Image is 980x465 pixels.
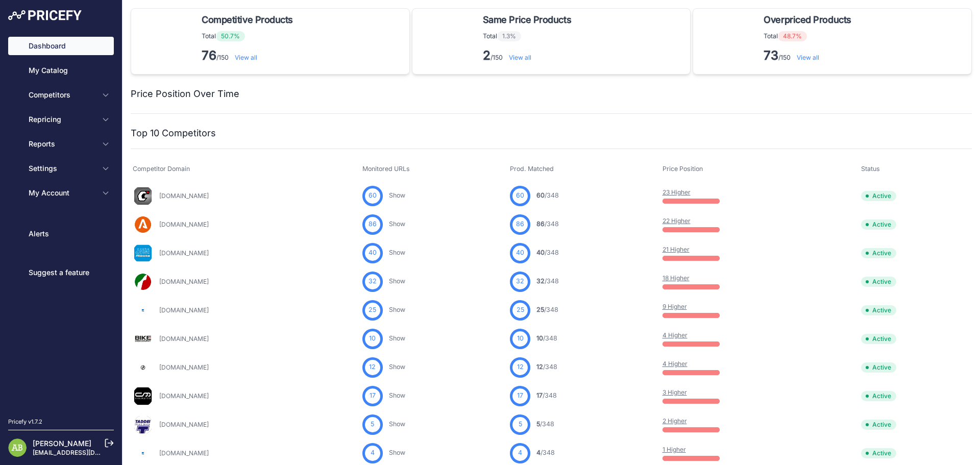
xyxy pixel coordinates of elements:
span: 86 [369,219,377,229]
div: Pricefy v1.7.2 [8,418,42,426]
span: 86 [516,219,524,229]
span: Active [861,420,896,430]
span: 5 [536,420,540,428]
span: My Account [29,188,95,198]
p: Total [202,31,297,41]
a: Show [389,391,405,399]
span: 17 [536,391,543,399]
span: 25 [369,305,376,315]
button: My Account [8,184,114,202]
span: 32 [369,277,377,286]
p: Total [764,31,855,41]
span: 40 [536,249,545,256]
a: 21 Higher [663,246,690,253]
button: Repricing [8,110,114,129]
a: Show [389,449,405,456]
span: Competitors [29,90,95,100]
a: Show [389,249,405,256]
a: [DOMAIN_NAME] [159,335,209,342]
span: Monitored URLs [362,165,410,173]
nav: Sidebar [8,37,114,405]
a: 23 Higher [663,188,691,196]
h2: Top 10 Competitors [131,126,216,140]
a: 17/348 [536,391,557,399]
span: Same Price Products [483,13,571,27]
a: View all [235,54,257,61]
a: Show [389,334,405,342]
a: [EMAIL_ADDRESS][DOMAIN_NAME] [33,449,139,456]
p: /150 [483,47,575,64]
span: Price Position [663,165,703,173]
span: 4 [536,449,541,456]
a: Suggest a feature [8,263,114,282]
span: 4 [518,448,522,458]
span: Active [861,191,896,201]
p: Total [483,31,575,41]
a: [DOMAIN_NAME] [159,221,209,228]
a: View all [797,54,819,61]
a: 4 Higher [663,360,688,368]
a: 3 Higher [663,388,687,396]
span: 12 [369,362,376,372]
h2: Price Position Over Time [131,87,239,101]
span: Status [861,165,880,173]
span: 60 [369,191,377,201]
span: 40 [369,248,377,258]
a: 5/348 [536,420,554,428]
span: 60 [536,191,545,199]
p: /150 [202,47,297,64]
a: [DOMAIN_NAME] [159,192,209,200]
a: 4/348 [536,449,555,456]
a: 32/348 [536,277,559,285]
span: Active [861,277,896,287]
a: [DOMAIN_NAME] [159,249,209,257]
span: 4 [371,448,375,458]
a: 22 Higher [663,217,691,225]
a: [DOMAIN_NAME] [159,392,209,400]
span: 86 [536,220,545,228]
a: 4 Higher [663,331,688,339]
a: 86/348 [536,220,559,228]
span: 32 [516,277,524,286]
a: Show [389,220,405,228]
a: My Catalog [8,61,114,80]
span: 5 [371,420,374,429]
button: Settings [8,159,114,178]
strong: 76 [202,48,216,63]
span: 17 [517,391,523,401]
span: 25 [517,305,524,315]
span: 1.3% [497,31,521,41]
a: [DOMAIN_NAME] [159,363,209,371]
a: [DOMAIN_NAME] [159,306,209,314]
span: Prod. Matched [510,165,554,173]
span: 25 [536,306,544,313]
button: Reports [8,135,114,153]
a: [DOMAIN_NAME] [159,278,209,285]
span: 10 [369,334,376,344]
strong: 2 [483,48,491,63]
button: Competitors [8,86,114,104]
span: Active [861,391,896,401]
span: 10 [536,334,543,342]
span: Competitive Products [202,13,293,27]
span: 17 [370,391,376,401]
a: 60/348 [536,191,559,199]
a: 9 Higher [663,303,687,310]
a: [DOMAIN_NAME] [159,421,209,428]
span: 12 [517,362,524,372]
a: Show [389,277,405,285]
span: 10 [517,334,524,344]
span: Competitor Domain [133,165,190,173]
a: Alerts [8,225,114,243]
span: Active [861,448,896,458]
span: 32 [536,277,545,285]
a: 40/348 [536,249,559,256]
span: 12 [536,363,543,371]
a: Show [389,420,405,428]
a: 1 Higher [663,446,686,453]
span: Repricing [29,114,95,125]
a: 12/348 [536,363,557,371]
span: Active [861,248,896,258]
strong: 73 [764,48,778,63]
a: Show [389,306,405,313]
